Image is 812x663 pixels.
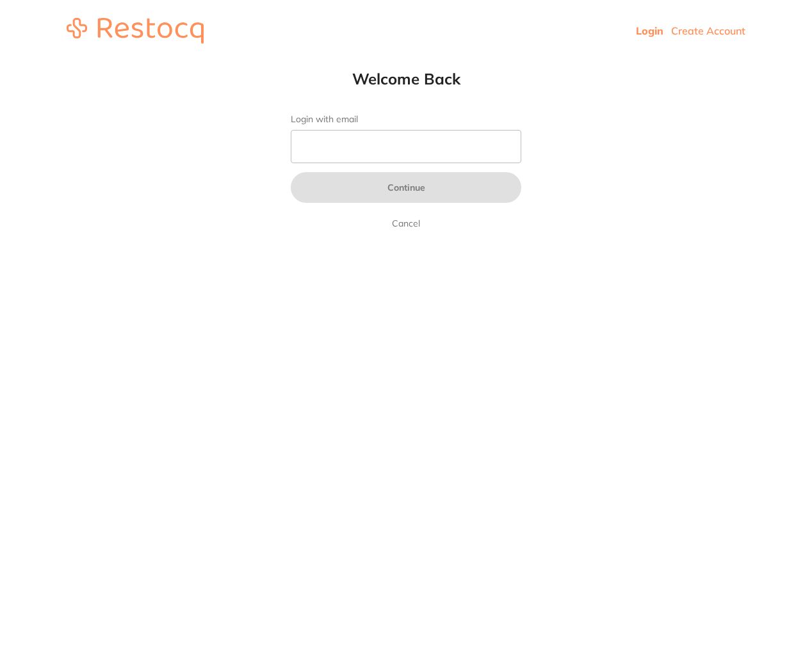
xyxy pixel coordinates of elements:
h1: Welcome Back [265,69,547,88]
a: Login [636,24,663,37]
a: Cancel [389,216,423,231]
label: Login with email [291,114,521,125]
img: restocq_logo.svg [67,18,204,44]
a: Create Account [671,24,745,37]
button: Continue [291,172,521,203]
